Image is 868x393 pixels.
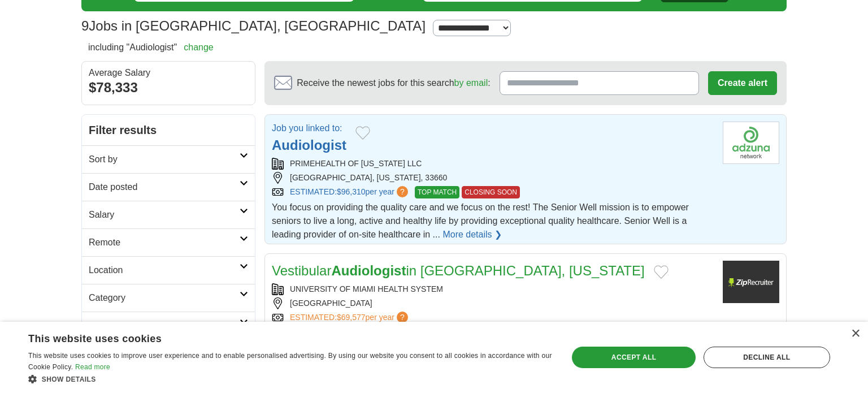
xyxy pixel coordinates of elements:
[28,329,524,346] div: This website uses cookies
[572,347,695,368] div: Accept all
[723,122,779,164] img: Company logo
[89,180,240,194] h2: Date posted
[81,18,426,33] h1: Jobs in [GEOGRAPHIC_DATA], [GEOGRAPHIC_DATA]
[272,283,714,295] div: UNIVERSITY OF MIAMI HEALTH SYSTEM
[654,265,669,279] button: Add to favorite jobs
[82,115,255,145] h2: Filter results
[397,186,408,197] span: ?
[89,77,248,98] div: $78,333
[82,145,255,173] a: Sort by
[82,256,255,284] a: Location
[89,236,240,249] h2: Remote
[704,347,830,368] div: Decline all
[272,122,346,135] p: Job you linked to:
[462,186,520,198] span: CLOSING SOON
[82,173,255,201] a: Date posted
[272,137,346,153] a: Audiologist
[272,172,714,184] div: [GEOGRAPHIC_DATA], [US_STATE], 33660
[708,71,777,95] button: Create alert
[442,228,502,241] a: More details ❯
[337,187,366,196] span: $96,310
[290,312,410,323] a: ESTIMATED:$69,577per year?
[337,313,366,322] span: $69,577
[42,375,96,383] span: Show details
[851,330,860,338] div: Close
[415,186,459,198] span: TOP MATCH
[82,228,255,256] a: Remote
[81,16,89,36] span: 9
[82,312,255,339] a: Employment type
[723,261,779,303] img: Company logo
[89,68,248,77] div: Average Salary
[355,126,370,140] button: Add to favorite jobs
[89,291,240,305] h2: Category
[89,208,240,222] h2: Salary
[88,41,214,54] h2: including "Audiologist"
[272,158,714,170] div: PRIMEHEALTH OF [US_STATE] LLC
[89,153,240,166] h2: Sort by
[184,42,214,52] a: change
[75,363,110,371] a: Read more, opens a new window
[89,264,240,277] h2: Location
[272,202,689,239] span: You focus on providing the quality care and we focus on the rest! The Senior Well mission is to e...
[454,78,488,88] a: by email
[272,263,645,278] a: VestibularAudiologistin [GEOGRAPHIC_DATA], [US_STATE]
[397,312,408,323] span: ?
[82,284,255,312] a: Category
[89,319,240,332] h2: Employment type
[297,76,490,90] span: Receive the newest jobs for this search :
[331,263,406,278] strong: Audiologist
[82,201,255,228] a: Salary
[28,352,552,371] span: This website uses cookies to improve user experience and to enable personalised advertising. By u...
[290,186,410,198] a: ESTIMATED:$96,310per year?
[272,297,714,309] div: [GEOGRAPHIC_DATA]
[28,373,552,385] div: Show details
